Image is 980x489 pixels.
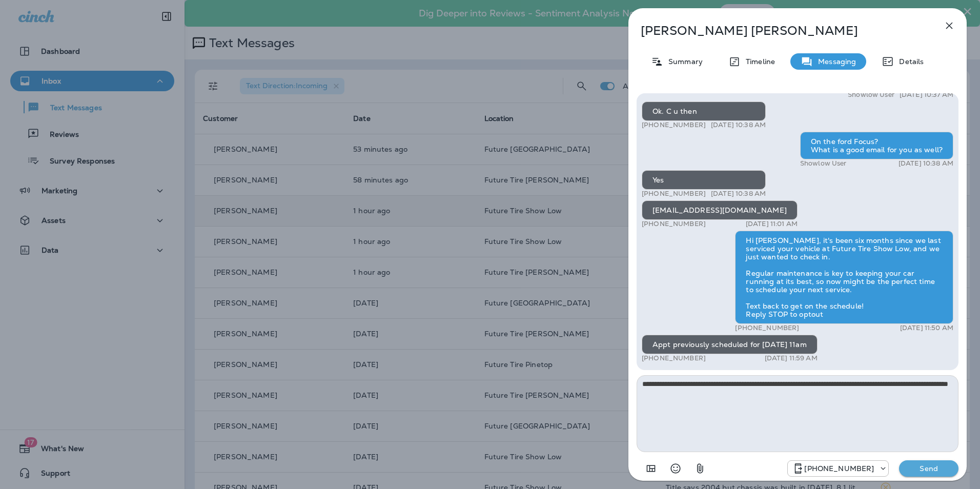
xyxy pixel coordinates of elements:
p: [PERSON_NAME] [PERSON_NAME] [641,24,921,38]
p: Showlow User [848,91,894,99]
div: +1 (928) 232-1970 [788,462,888,475]
p: Details [894,57,924,66]
div: Appt previously scheduled for [DATE] 11am [642,335,818,354]
p: [PHONE_NUMBER] [642,190,706,198]
button: Select an emoji [665,458,686,479]
p: Timeline [741,57,775,66]
p: Summary [663,57,703,66]
p: Messaging [813,57,856,66]
p: Showlow User [800,159,847,168]
div: On the ford Focus? What is a good email for you as well? [800,132,953,159]
p: [DATE] 11:50 AM [900,324,953,332]
p: [PHONE_NUMBER] [642,220,706,228]
div: Yes [642,170,766,190]
button: Add in a premade template [641,458,661,479]
p: [DATE] 11:59 AM [765,354,818,362]
div: [EMAIL_ADDRESS][DOMAIN_NAME] [642,200,798,220]
div: Hi [PERSON_NAME], it's been six months since we last serviced your vehicle at Future Tire Show Lo... [735,231,953,324]
button: Send [899,460,958,477]
p: [PHONE_NUMBER] [642,121,706,129]
p: [DATE] 10:38 AM [711,121,766,129]
div: Ok. C u then [642,101,766,121]
p: [DATE] 11:01 AM [746,220,798,228]
p: [DATE] 10:38 AM [899,159,953,168]
p: [DATE] 10:38 AM [711,190,766,198]
p: Send [907,464,950,473]
p: [PHONE_NUMBER] [735,324,799,332]
p: [PHONE_NUMBER] [642,354,706,362]
p: [DATE] 10:37 AM [900,91,953,99]
p: [PHONE_NUMBER] [804,464,874,473]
